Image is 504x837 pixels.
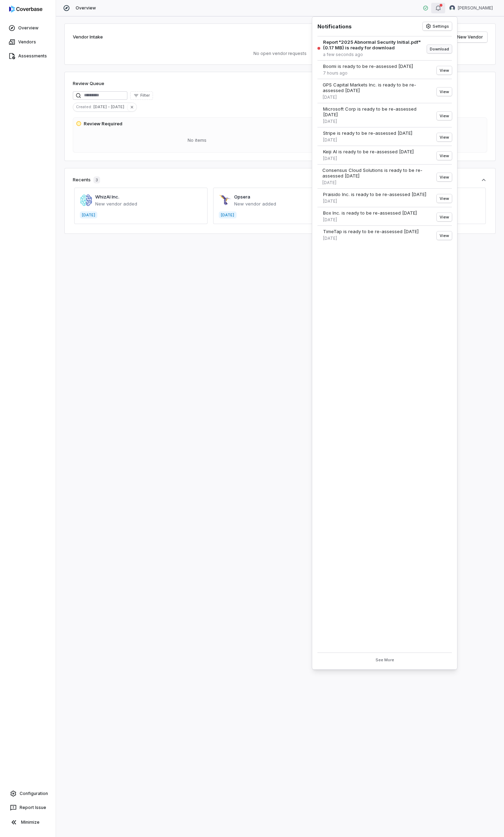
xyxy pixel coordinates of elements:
div: Box Inc. is ready to be re-assessed [DATE] [323,210,417,216]
button: Download [427,45,452,53]
a: Overview [1,22,54,34]
div: [DATE] [323,119,431,124]
div: Stripe is ready to be re-assessed [DATE] [323,130,412,136]
div: Boomi is ready to be re-assessed [DATE] [323,63,413,69]
button: View [437,231,452,240]
button: View [437,66,452,75]
button: View [437,88,452,96]
div: GPS Capital Markets Inc. is ready to be re-assessed [DATE] [323,82,431,93]
a: WhizAI Inc. [95,194,119,200]
button: Recents3 [73,176,487,183]
div: [DATE] [323,236,419,241]
div: Consensus Cloud Solutions is ready to be re-assessed [DATE] [322,167,431,179]
span: Filter [140,93,150,98]
img: Jesse Nord avatar [449,5,455,11]
div: [DATE] [323,198,426,204]
span: 3 [93,176,100,183]
button: View [437,213,452,221]
div: No items [76,131,318,149]
span: [PERSON_NAME] [458,5,493,11]
h3: Review Required [84,120,122,127]
div: [DATE] [323,95,431,100]
span: Overview [76,5,96,11]
button: Minimize [3,815,53,829]
button: View [437,194,452,203]
button: View [437,112,452,120]
div: [DATE] [323,156,414,161]
div: Microsoft Corp is ready to be re-assessed [DATE] [323,106,431,117]
button: View [437,133,452,141]
button: View [437,152,452,160]
a: Vendors [1,36,54,48]
img: logo-D7KZi-bG.svg [9,6,42,13]
div: Recents [73,176,100,183]
button: Jesse Nord avatar[PERSON_NAME] [445,3,497,13]
span: [DATE] - [DATE] [93,104,127,110]
div: 7 hours ago [323,70,413,76]
div: [DATE] [323,137,412,143]
div: a few seconds ago [323,52,421,57]
div: Praisido Inc. is ready to be re-assessed [DATE] [323,191,426,197]
p: No open vendor requests [73,51,487,56]
button: See More [373,656,397,664]
button: View [437,173,452,181]
h2: Vendor Intake [73,34,103,41]
button: Filter [130,91,153,100]
a: Opsera [234,194,250,200]
a: Assessments [1,50,54,62]
a: Request New Vendor [428,32,487,42]
div: [DATE] [322,180,431,186]
div: [DATE] [323,217,417,223]
span: Created : [73,104,93,110]
div: Report "2025 Abnormal Security Initial.pdf" (0.17 MB) is ready for download [323,39,421,50]
a: Configuration [3,787,53,800]
h1: Review Queue [73,80,104,87]
div: TimeTap is ready to be re-assessed [DATE] [323,229,419,234]
h1: Notifications [317,22,352,30]
div: Keiji AI is ready to be re-assessed [DATE] [323,149,414,154]
button: Report Issue [3,801,53,814]
button: Settings [423,22,452,30]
